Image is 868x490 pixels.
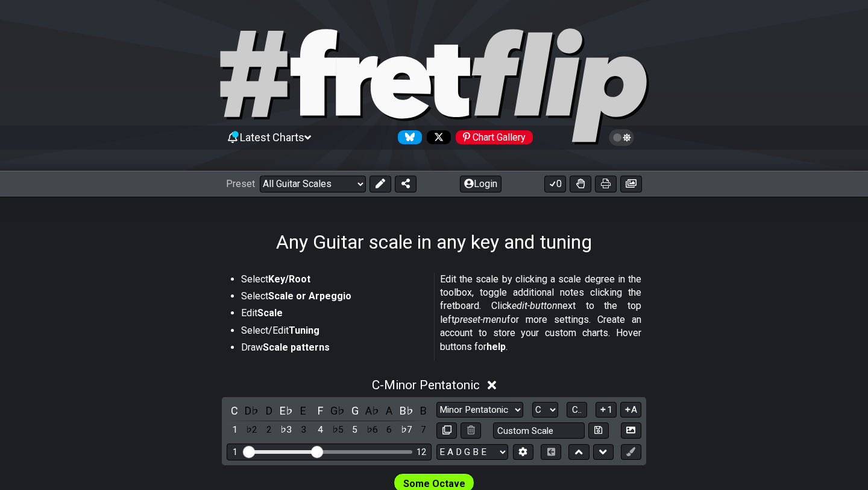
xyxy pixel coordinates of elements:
div: toggle pitch class [244,402,260,419]
a: Follow #fretflip at Bluesky [393,130,422,144]
div: toggle pitch class [416,402,432,419]
button: First click edit preset to enable marker editing [621,444,641,460]
button: Create Image [621,422,641,439]
div: Chart Gallery [456,130,533,144]
li: Edit [241,307,426,323]
select: Tonic/Root [532,402,558,418]
div: toggle scale degree [261,422,277,438]
button: Toggle horizontal chord view [541,444,561,460]
strong: Tuning [289,325,319,336]
div: toggle pitch class [278,402,294,419]
span: Latest Charts [240,131,304,144]
strong: Scale [257,307,283,319]
div: Visible fret range [227,444,432,460]
button: Move up [568,444,589,460]
div: 1 [233,447,237,457]
div: toggle scale degree [347,422,363,438]
button: Create image [620,176,642,192]
a: Follow #fretflip at X [422,130,451,144]
div: toggle pitch class [261,402,277,419]
button: Delete [461,422,481,439]
div: toggle pitch class [364,402,380,419]
h1: Any Guitar scale in any key and tuning [276,231,592,253]
div: toggle pitch class [313,402,329,419]
div: 12 [417,447,426,457]
button: Print [595,176,617,192]
div: toggle scale degree [295,422,311,438]
button: Toggle Dexterity for all fretkits [570,176,591,192]
strong: help [486,341,506,352]
span: C - Minor Pentatonic [372,378,480,392]
span: C.. [572,404,582,415]
p: Edit the scale by clicking a scale degree in the toolbox, toggle additional notes clicking the fr... [440,273,641,354]
li: Draw [241,341,426,358]
span: Toggle light / dark theme [615,132,629,143]
div: toggle pitch class [227,402,242,419]
a: #fretflip at Pinterest [451,130,533,144]
select: Tuning [436,444,508,460]
span: Preset [226,178,255,189]
button: Edit Tuning [513,444,533,460]
button: A [620,402,641,418]
button: Copy [436,422,457,439]
li: Select/Edit [241,324,426,341]
div: toggle pitch class [347,402,363,419]
div: toggle scale degree [227,422,242,438]
select: Preset [260,176,366,192]
strong: Scale patterns [263,342,330,353]
div: toggle pitch class [295,402,311,419]
div: toggle scale degree [244,422,260,438]
button: 0 [544,176,566,192]
button: C.. [567,402,587,418]
button: Move down [593,444,614,460]
button: Share Preset [395,176,417,192]
div: toggle pitch class [398,402,414,419]
div: toggle scale degree [313,422,329,438]
div: toggle pitch class [330,402,345,419]
div: toggle pitch class [382,402,397,419]
em: preset-menu [454,314,507,325]
strong: Scale or Arpeggio [268,290,351,302]
em: edit-button [512,300,558,311]
li: Select [241,290,426,307]
strong: Key/Root [268,273,310,285]
select: Scale [436,402,523,418]
button: Store user defined scale [588,422,609,439]
button: 1 [596,402,616,418]
button: Login [460,176,502,192]
div: toggle scale degree [330,422,345,438]
div: toggle scale degree [364,422,380,438]
div: toggle scale degree [398,422,414,438]
div: toggle scale degree [416,422,432,438]
li: Select [241,273,426,290]
div: toggle scale degree [382,422,397,438]
div: toggle scale degree [278,422,294,438]
button: Edit Preset [370,176,391,192]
